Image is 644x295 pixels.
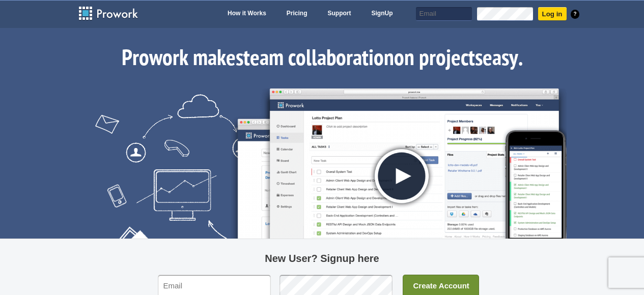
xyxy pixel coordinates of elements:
[282,7,313,21] a: Pricing
[78,6,151,21] a: Prowork
[367,7,398,21] a: SignUp
[571,10,579,19] a: ?
[416,7,472,21] input: Email
[483,45,518,74] span: easy
[222,7,271,21] a: How it Works
[538,7,567,20] input: Log in
[158,249,487,268] h2: New User? Signup here
[78,24,567,84] h1: Prowork makes on projects .
[243,45,394,74] span: team collaboration
[231,88,567,254] img: screen.png
[323,7,356,21] a: Support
